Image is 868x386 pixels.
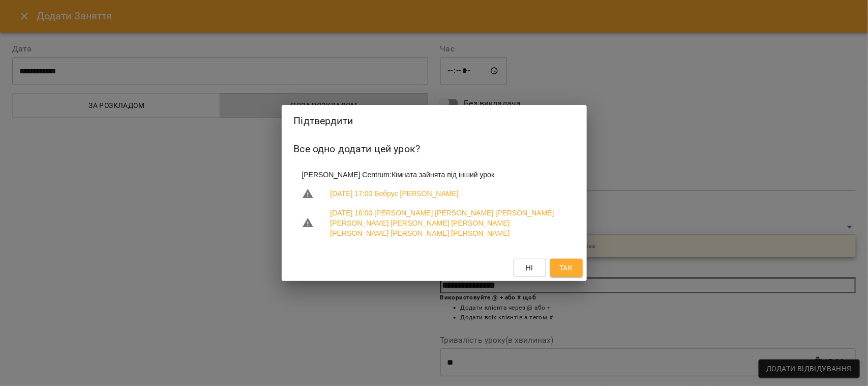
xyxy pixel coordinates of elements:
[550,259,583,277] button: Так
[331,188,459,199] a: [DATE] 17:00 Бобрус [PERSON_NAME]
[559,262,573,274] span: Так
[514,259,546,277] button: Ні
[331,208,566,238] a: [DATE] 16:00 [PERSON_NAME] [PERSON_NAME] [PERSON_NAME] [PERSON_NAME] [PERSON_NAME] [PERSON_NAME] ...
[294,141,575,157] h6: Все одно додати цей урок?
[294,113,575,129] h2: Підтвердити
[294,166,575,184] li: [PERSON_NAME] Centrum : Кімната зайнята під інший урок
[526,262,533,274] span: Ні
